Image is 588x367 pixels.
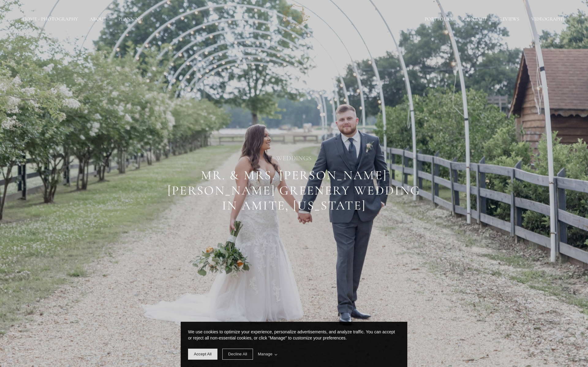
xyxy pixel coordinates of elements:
span: allow cookie message [188,349,217,360]
a: About [84,17,113,21]
span: & [230,168,239,183]
span: We use cookies to optimize your experience, personalize advertisements, and analyze traffic. You ... [188,329,395,340]
span: Mr. [201,168,226,183]
span: [US_STATE] [293,198,366,213]
a: Portfolio [419,17,458,21]
a: Reviews [493,17,526,21]
span: in [222,198,238,213]
span: Amite, [242,198,289,213]
span: Wedding [354,183,420,198]
h4: Weddings [276,154,312,162]
a: Planning [112,17,149,21]
span: [PERSON_NAME] [168,183,275,198]
img: AlesiaKim and Co. [277,2,311,36]
span: Greenery [279,183,350,198]
span: Decline All [228,352,247,356]
a: Contact [458,17,493,21]
div: cookieconsent [181,322,407,367]
span: Accept All [194,352,212,356]
span: [PERSON_NAME] [279,168,387,183]
span: Manage [258,351,277,357]
span: Mrs. [244,168,275,183]
span: deny cookie message [222,349,253,360]
a: Weddings [276,156,312,162]
a: Home - Photography [17,17,84,21]
a: Videography [526,17,572,21]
